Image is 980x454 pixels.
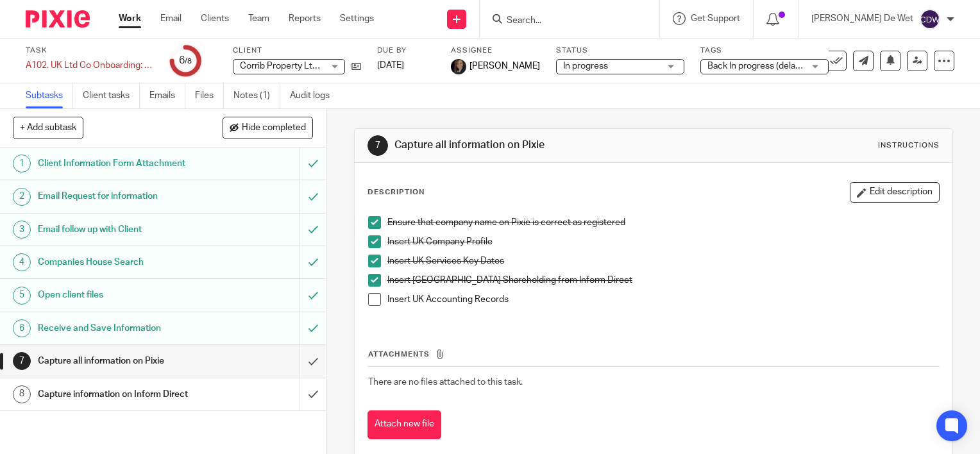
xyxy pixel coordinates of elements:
span: Back In progress (delayed by client) + 1 [707,62,863,71]
span: In progress [563,62,608,71]
span: Get Support [691,14,740,23]
div: 2 [13,188,31,206]
h1: Companies House Search [38,253,204,272]
label: Task [26,46,154,56]
label: Client [233,46,361,56]
div: 7 [367,135,388,156]
a: Subtasks [26,83,73,108]
span: Corrib Property Ltd - GUK2424 [240,62,363,71]
a: Email [160,12,182,25]
button: + Add subtask [13,117,83,139]
span: Hide completed [242,123,306,133]
div: 3 [13,221,31,239]
div: 4 [13,253,31,271]
h1: Email follow up with Client [38,220,204,239]
p: Description [367,187,425,198]
div: 6 [179,53,192,68]
h1: Capture all information on Pixie [38,351,204,371]
div: Instructions [878,140,940,151]
p: Insert UK Services Key Dates [387,255,939,267]
h1: Capture information on Inform Direct [38,385,204,404]
p: Insert UK Accounting Records [387,293,939,306]
h1: Client Information Form Attachment [38,154,204,173]
img: Screenshot%202023-08-23%20174648.png [451,59,466,74]
span: Attachments [368,351,430,358]
a: Audit logs [290,83,339,108]
p: [PERSON_NAME] De Wet [811,12,913,25]
a: Files [195,83,224,108]
span: There are no files attached to this task. [368,378,523,387]
a: Clients [201,12,229,25]
div: 1 [13,155,31,172]
a: Team [248,12,269,25]
h1: Receive and Save Information [38,319,204,338]
img: svg%3E [920,9,940,29]
div: 5 [13,287,31,305]
label: Assignee [451,46,540,56]
span: [DATE] [377,61,404,70]
span: [PERSON_NAME] [469,60,540,72]
p: Insert UK Company Profile [387,235,939,248]
small: /8 [185,58,192,65]
label: Tags [700,46,829,56]
input: Search [505,15,621,27]
a: Settings [340,12,374,25]
button: Edit description [850,182,940,203]
label: Due by [377,46,435,56]
div: 7 [13,352,31,370]
a: Work [119,12,141,25]
p: Ensure that company name on Pixie is correct as registered [387,216,939,229]
a: Client tasks [83,83,140,108]
a: Emails [149,83,185,108]
button: Attach new file [367,410,441,439]
a: Reports [289,12,321,25]
button: Hide completed [223,117,313,139]
h1: Email Request for information [38,187,204,206]
div: 6 [13,319,31,337]
label: Status [556,46,684,56]
h1: Capture all information on Pixie [394,139,680,152]
div: 8 [13,385,31,403]
img: Pixie [26,10,90,28]
h1: Open client files [38,285,204,305]
a: Notes (1) [233,83,280,108]
p: Insert [GEOGRAPHIC_DATA] Shareholding from Inform Direct [387,274,939,287]
div: A102. UK Ltd Co Onboarding: Request Information [26,59,154,72]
